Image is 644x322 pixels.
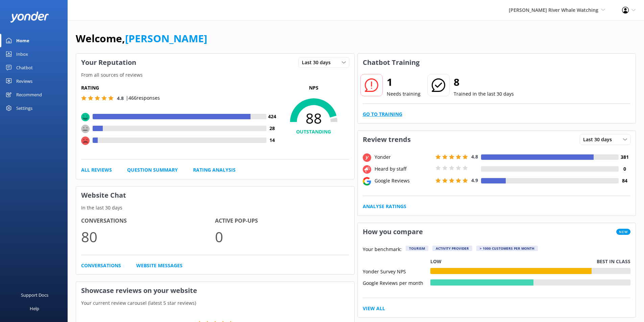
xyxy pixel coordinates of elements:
[76,30,207,47] h1: Welcome,
[10,11,49,23] img: yonder-white-logo.png
[30,302,39,315] div: Help
[16,88,42,101] div: Recommend
[363,203,406,210] a: Analyse Ratings
[387,90,421,98] p: Needs training
[16,74,32,88] div: Reviews
[76,54,141,71] h3: Your Reputation
[373,177,434,184] div: Google Reviews
[363,268,430,274] div: Yonder Survey NPS
[358,131,416,148] h3: Review trends
[76,282,354,299] h3: Showcase reviews on your website
[81,217,215,225] h4: Conversations
[302,59,335,66] span: Last 30 days
[136,262,183,269] a: Website Messages
[454,90,514,98] p: Trained in the last 30 days
[597,258,630,265] p: Best in class
[126,94,160,102] p: | 466 responses
[430,258,442,265] p: Low
[81,166,112,174] a: All Reviews
[616,229,630,235] span: New
[76,204,354,212] p: In the last 30 days
[278,84,349,92] p: NPS
[387,74,421,90] h2: 1
[373,153,434,161] div: Yonder
[193,166,236,174] a: Rating Analysis
[266,125,278,132] h4: 28
[127,166,178,174] a: Question Summary
[16,61,33,74] div: Chatbot
[619,165,630,173] h4: 0
[363,246,402,254] p: Your benchmark:
[476,246,538,251] div: > 1000 customers per month
[363,305,385,312] a: View All
[406,246,428,251] div: Tourism
[125,31,207,45] a: [PERSON_NAME]
[619,153,630,161] h4: 381
[583,136,616,143] span: Last 30 days
[76,299,354,307] p: Your current review carousel (latest 5 star reviews)
[432,246,472,251] div: Activity Provider
[215,217,349,225] h4: Active Pop-ups
[16,34,29,47] div: Home
[471,153,478,160] span: 4.8
[16,101,32,115] div: Settings
[471,177,478,183] span: 4.9
[363,279,430,286] div: Google Reviews per month
[266,113,278,120] h4: 424
[358,54,425,71] h3: Chatbot Training
[373,165,434,173] div: Heard by staff
[619,177,630,184] h4: 84
[215,225,349,248] p: 0
[363,110,402,118] a: Go to Training
[16,47,28,61] div: Inbox
[509,7,598,13] span: [PERSON_NAME] River Whale Watching
[117,95,124,101] span: 4.8
[454,74,514,90] h2: 8
[358,223,428,241] h3: How you compare
[81,262,121,269] a: Conversations
[278,110,349,127] span: 88
[76,71,354,79] p: From all sources of reviews
[76,187,354,204] h3: Website Chat
[81,84,278,92] h5: Rating
[278,128,349,135] h4: OUTSTANDING
[266,137,278,144] h4: 14
[21,288,48,302] div: Support Docs
[81,225,215,248] p: 80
